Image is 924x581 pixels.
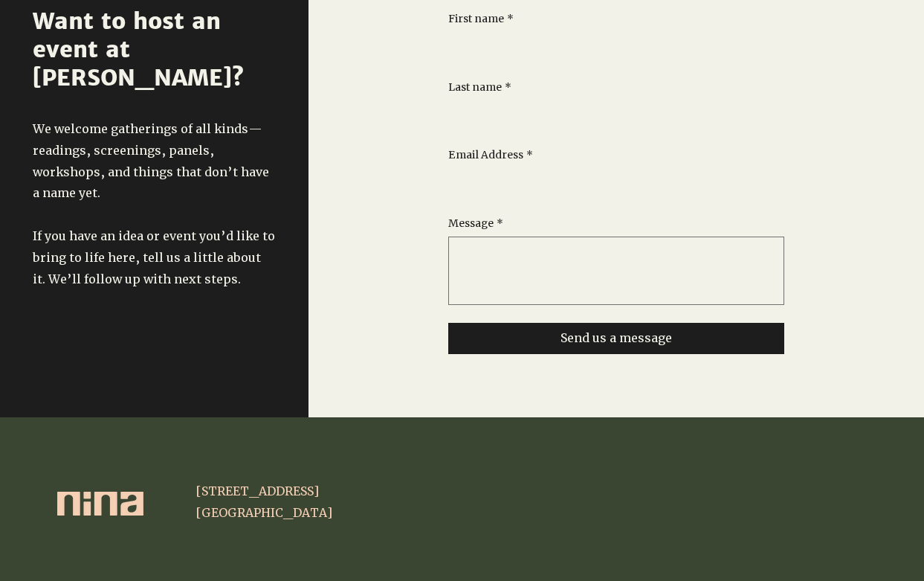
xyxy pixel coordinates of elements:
[448,323,784,353] button: Send us a message
[449,243,784,298] textarea: Message
[33,7,244,92] span: Want to host an event at [PERSON_NAME]?
[448,216,503,231] label: Message
[448,169,775,199] input: Email Address
[33,121,269,200] span: We welcome gatherings of all kinds—readings, screenings, panels, workshops, and things that don’t...
[448,33,775,62] input: First name
[196,484,319,498] span: [STREET_ADDRESS]
[448,148,533,163] label: Email Address
[560,331,672,345] span: Send us a message
[33,228,275,286] span: If you have an idea or event you’d like to bring to life here, tell us a little about it. We’ll f...
[448,12,784,354] form: Contact Form
[196,505,332,520] span: [GEOGRAPHIC_DATA]
[448,100,775,130] input: Last name
[448,80,511,95] label: Last name
[448,12,514,27] label: First name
